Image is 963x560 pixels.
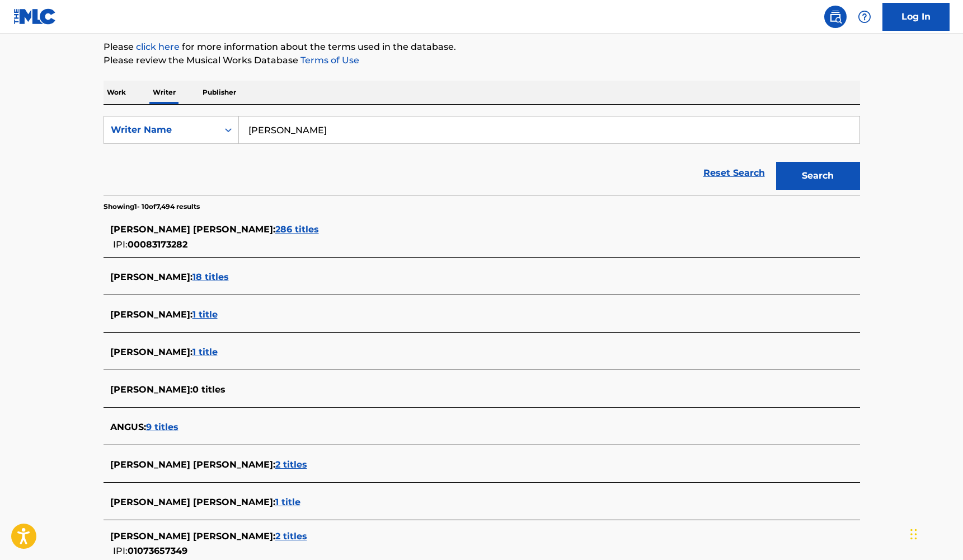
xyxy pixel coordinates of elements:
[882,3,950,31] a: Log In
[110,224,275,235] span: [PERSON_NAME] [PERSON_NAME] :
[110,347,192,357] span: [PERSON_NAME] :
[275,497,300,507] span: 1 title
[910,517,917,551] div: Drag
[110,531,275,542] span: [PERSON_NAME] [PERSON_NAME] :
[128,545,187,556] span: 01073657349
[104,202,200,212] p: Showing 1 - 10 of 7,494 results
[907,506,963,560] iframe: Chat Widget
[111,123,212,137] div: Writer Name
[104,81,129,104] p: Work
[136,41,180,52] a: click here
[776,162,860,190] button: Search
[104,54,860,67] p: Please review the Musical Works Database
[128,239,187,250] span: 00083173282
[698,161,771,185] a: Reset Search
[199,81,239,104] p: Publisher
[13,8,57,25] img: MLC Logo
[858,10,871,24] img: help
[192,309,218,320] span: 1 title
[113,545,128,556] span: IPI:
[110,459,275,470] span: [PERSON_NAME] [PERSON_NAME] :
[824,6,847,28] a: Public Search
[104,116,860,195] form: Search Form
[110,309,192,320] span: [PERSON_NAME] :
[853,6,876,28] div: Help
[110,384,192,395] span: [PERSON_NAME] :
[275,459,307,470] span: 2 titles
[275,224,319,235] span: 286 titles
[110,497,275,507] span: [PERSON_NAME] [PERSON_NAME] :
[146,422,178,432] span: 9 titles
[149,81,179,104] p: Writer
[829,10,842,24] img: search
[104,40,860,54] p: Please for more information about the terms used in the database.
[192,272,229,282] span: 18 titles
[192,384,226,395] span: 0 titles
[113,239,128,250] span: IPI:
[110,422,146,432] span: ANGUS :
[298,55,359,66] a: Terms of Use
[192,347,218,357] span: 1 title
[275,531,307,542] span: 2 titles
[110,272,192,282] span: [PERSON_NAME] :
